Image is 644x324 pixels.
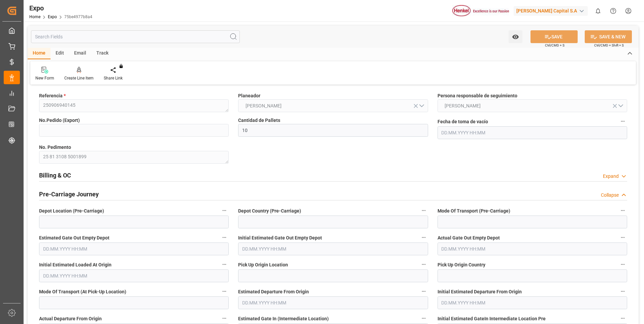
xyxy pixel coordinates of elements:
[441,102,484,109] span: [PERSON_NAME]
[438,288,522,295] span: Initial Estimated Departure From Origin
[238,261,288,268] span: Pick Up Origin Location
[438,99,627,112] button: open menu
[238,242,428,255] input: DD.MM.YYYY HH:MM
[606,3,621,19] button: Help Center
[220,260,229,269] button: Initial Estimated Loaded At Origin
[601,192,619,199] div: Collapse
[69,48,91,59] div: Email
[238,92,260,99] span: Planeador
[618,206,627,215] button: Mode Of Transport (Pre-Carriage)
[39,151,229,164] textarea: 25 81 3108 5001899
[585,30,632,43] button: SAVE & NEW
[220,314,229,323] button: Actual Departure From Origin
[39,171,71,180] h2: Billing & OC
[31,30,240,43] input: Search Fields
[603,173,619,180] div: Expand
[530,30,578,43] button: SAVE
[438,118,488,125] span: Fecha de toma de vacío
[452,5,509,17] img: Henkel%20logo.jpg_1689854090.jpg
[39,269,229,282] input: DD.MM.YYYY HH:MM
[220,206,229,215] button: Depot Location (Pre-Carriage)
[618,117,627,126] button: Fecha de toma de vacío
[39,234,109,241] span: Estimated Gate Out Empty Depot
[618,233,627,242] button: Actual Gate Out Empty Depot
[438,234,500,241] span: Actual Gate Out Empty Depot
[419,287,428,296] button: Estimated Departure From Origin
[220,287,229,296] button: Mode Of Transport (At Pick-Up Location)
[238,296,428,309] input: DD.MM.YYYY HH:MM
[39,261,111,268] span: Initial Estimated Loaded At Origin
[35,75,54,81] div: New Form
[238,99,428,112] button: open menu
[220,233,229,242] button: Estimated Gate Out Empty Depot
[594,43,624,48] span: Ctrl/CMD + Shift + S
[39,288,126,295] span: Mode Of Transport (At Pick-Up Location)
[29,3,92,13] div: Expo
[28,48,51,59] div: Home
[590,3,606,19] button: show 0 new notifications
[39,315,102,322] span: Actual Departure From Origin
[238,288,309,295] span: Estimated Departure From Origin
[39,207,104,215] span: Depot Location (Pre-Carriage)
[39,242,229,255] input: DD.MM.YYYY HH:MM
[438,126,627,139] input: DD.MM.YYYY HH:MM
[618,314,627,323] button: Initial Estimated GateIn Intermediate Location Pre
[545,43,565,48] span: Ctrl/CMD + S
[48,14,57,19] a: Expo
[238,207,301,215] span: Depot Country (Pre-Carriage)
[29,14,40,19] a: Home
[238,315,329,322] span: Estimated Gate In (Intermediate Location)
[39,117,80,124] span: No.Pedido (Export)
[438,92,517,99] span: Persona responsable de seguimiento
[91,48,114,59] div: Track
[438,207,510,215] span: Mode Of Transport (Pre-Carriage)
[438,296,627,309] input: DD.MM.YYYY HH:MM
[419,233,428,242] button: Initial Estimated Gate Out Empty Depot
[438,315,546,322] span: Initial Estimated GateIn Intermediate Location Pre
[51,48,69,59] div: Edit
[514,4,590,17] button: [PERSON_NAME] Capital S.A
[618,260,627,269] button: Pick Up Origin Country
[39,99,229,112] textarea: 250906940145
[238,117,280,124] span: Cantidad de Pallets
[438,261,485,268] span: Pick Up Origin Country
[419,260,428,269] button: Pick Up Origin Location
[39,92,66,99] span: Referencia
[514,6,588,16] div: [PERSON_NAME] Capital S.A
[419,314,428,323] button: Estimated Gate In (Intermediate Location)
[438,242,627,255] input: DD.MM.YYYY HH:MM
[618,287,627,296] button: Initial Estimated Departure From Origin
[238,234,322,241] span: Initial Estimated Gate Out Empty Depot
[39,144,71,151] span: No. Pedimento
[64,75,94,81] div: Create Line Item
[509,30,522,43] button: open menu
[419,206,428,215] button: Depot Country (Pre-Carriage)
[39,190,99,199] h2: Pre-Carriage Journey
[242,102,285,109] span: [PERSON_NAME]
